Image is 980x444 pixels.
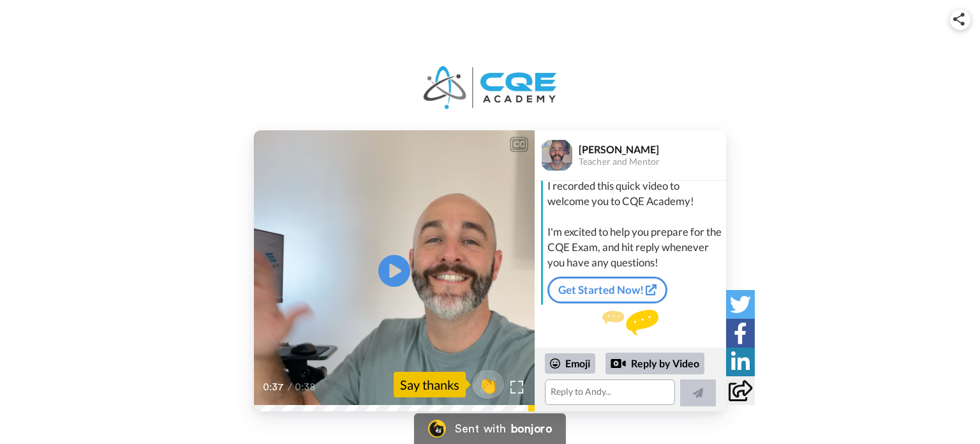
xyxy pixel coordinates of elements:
img: Bonjoro Logo [428,420,446,438]
div: [PERSON_NAME] [579,143,725,155]
span: 0:38 [295,379,317,395]
div: Emoji [545,353,595,374]
span: 👏 [472,374,504,395]
div: Say thanks [394,372,466,397]
div: Reply by Video [611,356,626,371]
a: Bonjoro LogoSent withbonjoro [414,413,566,444]
div: Teacher and Mentor [579,157,725,167]
button: 👏 [472,370,504,399]
div: bonjoro [511,423,552,434]
img: ic_share.svg [953,13,965,26]
span: 0:37 [263,379,285,395]
div: Sent with [455,423,506,434]
div: Hey there [PERSON_NAME], [PERSON_NAME] here from [GEOGRAPHIC_DATA]. I recorded this quick video t... [547,102,723,270]
img: Full screen [510,381,523,394]
a: Get Started Now! [547,277,667,303]
img: logo [420,64,560,112]
span: / [288,379,292,395]
img: message.svg [602,310,658,335]
div: CC [511,138,527,151]
div: Send [PERSON_NAME] a reply. [535,310,726,356]
div: Reply by Video [605,353,704,374]
img: Profile Image [542,140,572,171]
